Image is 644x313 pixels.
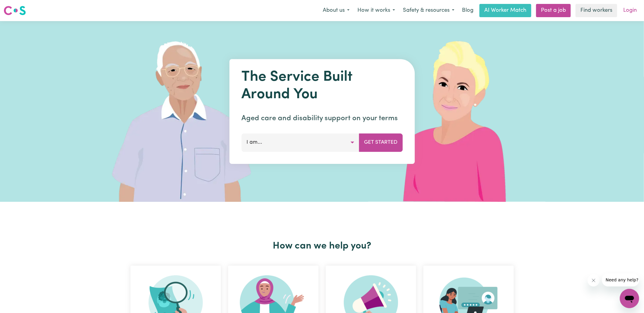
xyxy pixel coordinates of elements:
iframe: Button to launch messaging window [620,289,639,308]
iframe: Close message [588,274,600,286]
button: About us [319,4,353,17]
iframe: Message from company [602,273,639,286]
h2: How can we help you? [127,240,517,252]
button: Get Started [359,133,403,152]
a: AI Worker Match [479,4,531,17]
p: Aged care and disability support on your terms [241,113,403,124]
a: Login [620,4,640,17]
a: Blog [458,4,477,17]
a: Careseekers logo [4,4,26,17]
h1: The Service Built Around You [241,69,403,103]
a: Post a job [536,4,571,17]
a: Find workers [576,4,617,17]
button: Safety & resources [399,4,458,17]
img: Careseekers logo [4,5,26,16]
button: How it works [353,4,399,17]
button: I am... [241,133,359,152]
